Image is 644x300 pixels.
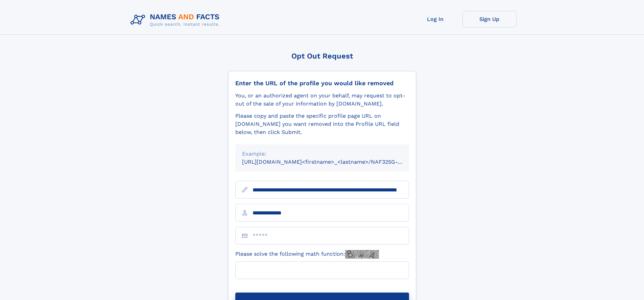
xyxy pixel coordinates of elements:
label: Please solve the following math function: [235,250,379,259]
a: Log In [408,11,462,27]
div: Enter the URL of the profile you would like removed [235,79,409,87]
div: You, or an authorized agent on your behalf, may request to opt-out of the sale of your informatio... [235,92,409,108]
img: Logo Names and Facts [128,11,225,29]
div: Please copy and paste the specific profile page URL on [DOMAIN_NAME] you want removed into the Pr... [235,112,409,136]
a: Sign Up [462,11,517,27]
div: Example: [242,150,402,158]
small: [URL][DOMAIN_NAME]<firstname>_<lastname>/NAF325G-xxxxxxxx [242,159,422,165]
div: Opt Out Request [228,52,416,60]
